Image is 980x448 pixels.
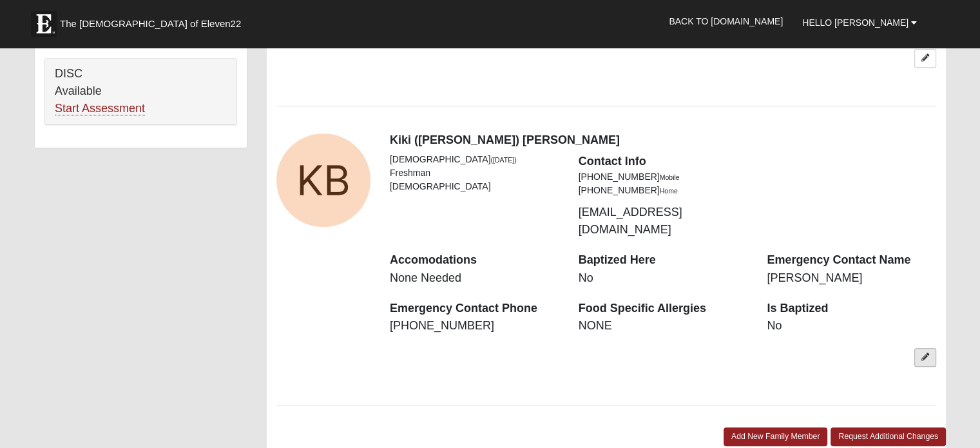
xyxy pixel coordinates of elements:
li: [PHONE_NUMBER] [579,184,748,197]
span: The [DEMOGRAPHIC_DATA] of Eleven22 [60,17,241,30]
a: Request Additional Changes [831,427,946,446]
img: Eleven22 logo [31,11,57,37]
a: Add New Family Member [724,427,828,446]
dt: Emergency Contact Phone [390,300,559,317]
dt: Emergency Contact Name [767,252,936,269]
small: ([DATE]) [491,156,517,164]
a: Edit Kiki (Callie) Beaty [914,348,936,367]
dt: Food Specific Allergies [579,300,748,317]
dd: [PERSON_NAME] [767,270,936,287]
dt: Accomodations [390,252,559,269]
strong: Contact Info [579,155,646,168]
a: Hello [PERSON_NAME] [793,6,927,39]
a: Edit Daniel Beaty [914,49,936,68]
small: Mobile [660,173,680,181]
div: [EMAIL_ADDRESS][DOMAIN_NAME] [569,153,758,239]
span: Hello [PERSON_NAME] [802,17,908,28]
a: View Fullsize Photo [276,133,370,228]
li: [DEMOGRAPHIC_DATA] [390,153,559,166]
dt: Is Baptized [767,300,936,317]
li: [PHONE_NUMBER] [579,170,748,184]
dd: None Needed [390,270,559,287]
a: Back to [DOMAIN_NAME] [659,5,793,37]
dd: [PHONE_NUMBER] [390,318,559,335]
div: DISC Available [45,59,236,124]
small: Home [660,187,678,195]
dt: Baptized Here [579,252,748,269]
h4: Kiki ([PERSON_NAME]) [PERSON_NAME] [390,133,936,148]
dd: NONE [579,318,748,335]
a: Start Assessment [55,102,145,115]
dd: No [579,270,748,287]
dd: No [767,318,936,335]
li: Freshman [390,166,559,180]
li: [DEMOGRAPHIC_DATA] [390,180,559,193]
a: The [DEMOGRAPHIC_DATA] of Eleven22 [24,5,282,37]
